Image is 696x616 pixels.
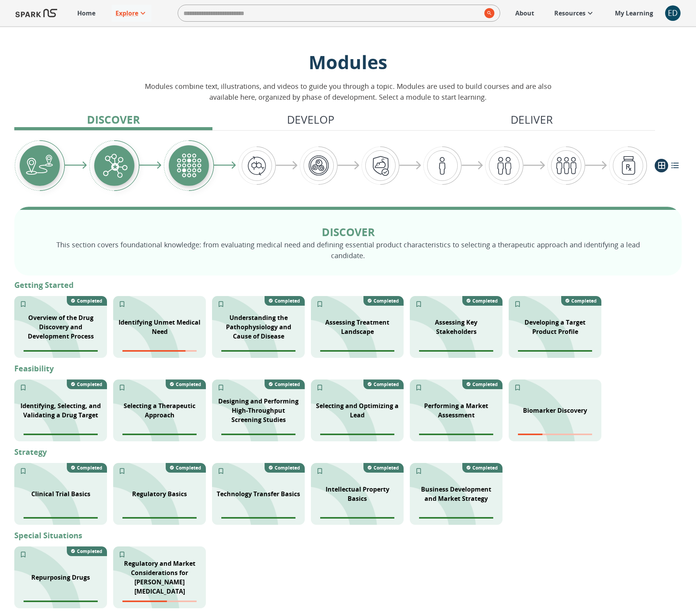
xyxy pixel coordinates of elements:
[19,384,27,391] svg: Add to My Learning
[518,434,592,435] span: Module completion progress of user
[15,4,57,22] img: Logo of SPARK at Stanford
[462,161,484,170] img: arrow-right
[24,434,98,435] span: Module completion progress of user
[518,350,592,352] span: Module completion progress of user
[554,9,586,18] p: Resources
[77,9,95,18] p: Home
[118,467,126,475] svg: Add to My Learning
[113,379,206,441] div: Spark NS branding pattern
[77,465,102,471] p: Completed
[509,296,601,358] div: SPARK NS branding pattern
[14,363,682,374] p: Feasibility
[118,384,126,391] svg: Add to My Learning
[24,517,98,519] span: Module completion progress of user
[212,463,305,525] div: SPARK NS branding pattern
[118,318,201,336] p: Identifying Unmet Medical Need
[14,279,682,291] p: Getting Started
[275,465,300,471] p: Completed
[122,350,197,352] span: Module completion progress of user
[410,296,502,358] div: SPARK NS branding pattern
[414,485,498,503] p: Business Development and Market Strategy
[19,401,102,420] p: Identifying, Selecting, and Validating a Drug Target
[550,5,599,22] a: Resources
[77,298,102,304] p: Completed
[320,434,394,435] span: Module completion progress of user
[320,350,394,352] span: Module completion progress of user
[275,298,300,304] p: Completed
[611,5,657,22] a: My Learning
[316,485,399,503] p: Intellectual Property Basics
[113,463,206,525] div: SPARK NS branding pattern
[316,467,324,475] svg: Add to My Learning
[419,517,493,519] span: Module completion progress of user
[511,5,538,22] a: About
[113,296,206,358] div: SPARK NS branding pattern
[118,401,201,420] p: Selecting a Therapeutic Approach
[415,300,423,308] svg: Add to My Learning
[655,159,668,172] button: grid view
[316,401,399,420] p: Selecting and Optimizing a Lead
[14,140,647,191] div: Graphic showing the progression through the Discover, Develop, and Deliver pipeline, highlighting...
[515,9,534,18] p: About
[217,384,225,391] svg: Add to My Learning
[131,49,565,75] p: Modules
[73,5,99,22] a: Home
[118,551,126,558] svg: Add to My Learning
[472,298,498,304] p: Completed
[113,546,206,608] div: SPARK NS branding pattern
[472,381,498,388] p: Completed
[217,489,300,499] p: Technology Transfer Basics
[373,381,399,388] p: Completed
[585,161,607,170] img: arrow-right
[275,381,300,388] p: Completed
[373,465,399,471] p: Completed
[415,384,423,391] svg: Add to My Learning
[316,300,324,308] svg: Add to My Learning
[316,318,399,336] p: Assessing Treatment Landscape
[122,434,197,435] span: Module completion progress of user
[214,162,236,169] img: arrow-right
[509,379,601,441] div: SPARK NS branding pattern
[39,225,657,239] p: Discover
[311,463,404,525] div: SPARK NS branding pattern
[131,81,565,102] p: Modules combine text, illustrations, and videos to guide you through a topic. Modules are used to...
[31,573,90,582] p: Repurposing Drugs
[139,162,161,169] img: arrow-right
[276,161,298,170] img: arrow-right
[176,381,201,388] p: Completed
[24,601,98,602] span: Module completion progress of user
[19,300,27,308] svg: Add to My Learning
[24,350,98,352] span: Module completion progress of user
[14,530,682,541] p: Special Situations
[571,298,597,304] p: Completed
[668,159,682,172] button: list view
[410,463,502,525] div: SPARK NS branding pattern
[419,350,493,352] span: Module completion progress of user
[338,161,360,170] img: arrow-right
[414,318,498,336] p: Assessing Key Stakeholders
[118,300,126,308] svg: Add to My Learning
[132,489,187,499] p: Regulatory Basics
[19,551,27,558] svg: Add to My Learning
[221,350,295,352] span: Module completion progress of user
[415,467,423,475] svg: Add to My Learning
[212,379,305,441] div: SPARK NS branding pattern
[523,161,545,170] img: arrow-right
[514,300,521,308] svg: Add to My Learning
[122,601,197,602] span: Module completion progress of user
[19,467,27,475] svg: Add to My Learning
[513,318,597,336] p: Developing a Target Product Profile
[217,300,225,308] svg: Add to My Learning
[399,161,421,170] img: arrow-right
[87,111,140,128] p: Discover
[118,559,201,596] p: Regulatory and Market Considerations for [PERSON_NAME][MEDICAL_DATA]
[514,384,521,391] svg: Add to My Learning
[14,379,107,441] div: Dart hitting bullseye
[615,9,653,18] p: My Learning
[419,434,493,435] span: Module completion progress of user
[176,465,201,471] p: Completed
[665,5,681,21] button: account of current user
[77,548,102,555] p: Completed
[511,111,553,128] p: Deliver
[122,517,197,519] span: Module completion progress of user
